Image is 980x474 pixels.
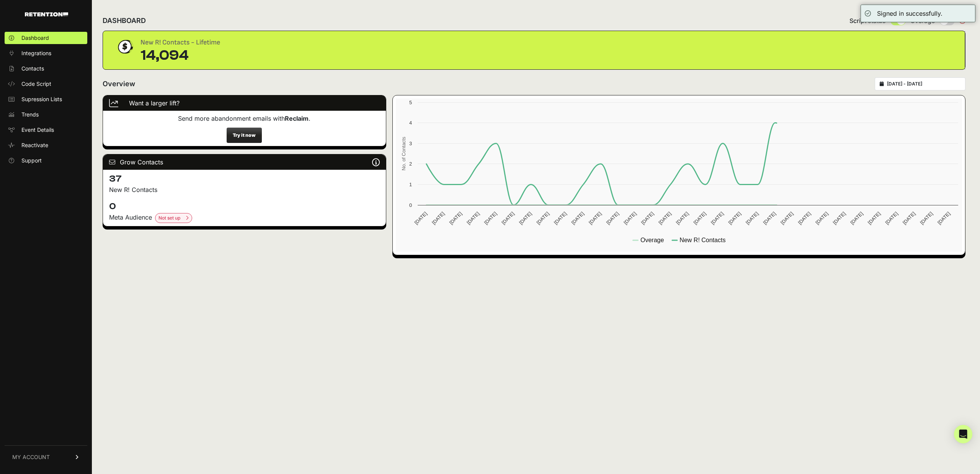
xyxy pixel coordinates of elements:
[877,9,942,18] div: Signed in successfully.
[570,211,585,226] text: [DATE]
[21,49,51,57] span: Integrations
[109,213,380,223] div: Meta Audience
[919,211,934,226] text: [DATE]
[5,32,87,44] a: Dashboard
[867,211,882,226] text: [DATE]
[5,108,87,121] a: Trends
[745,211,759,226] text: [DATE]
[954,425,972,443] div: Open Intercom Messenger
[622,211,637,226] text: [DATE]
[409,141,412,146] text: 3
[483,211,498,226] text: [DATE]
[12,453,50,461] span: MY ACCOUNT
[21,126,54,134] span: Event Details
[936,211,951,226] text: [DATE]
[21,157,42,164] span: Support
[640,211,655,226] text: [DATE]
[710,211,725,226] text: [DATE]
[797,211,812,226] text: [DATE]
[831,211,846,226] text: [DATE]
[140,48,220,63] div: 14,094
[762,211,777,226] text: [DATE]
[21,34,49,42] span: Dashboard
[109,185,380,194] p: New R! Contacts
[679,237,725,243] text: New R! Contacts
[500,211,515,226] text: [DATE]
[103,95,386,111] div: Want a larger lift?
[409,182,412,187] text: 1
[409,120,412,126] text: 4
[5,445,87,469] a: MY ACCOUNT
[849,16,886,25] span: Script status
[5,154,87,167] a: Support
[21,141,48,149] span: Reactivate
[692,211,707,226] text: [DATE]
[640,237,664,243] text: Overage
[902,211,916,226] text: [DATE]
[5,93,87,105] a: Supression Lists
[5,78,87,90] a: Code Script
[109,200,380,213] h4: 0
[448,211,463,226] text: [DATE]
[814,211,829,226] text: [DATE]
[465,211,480,226] text: [DATE]
[401,137,407,171] text: No. of Contacts
[431,211,446,226] text: [DATE]
[675,211,690,226] text: [DATE]
[103,15,146,26] h2: DASHBOARD
[115,37,134,56] img: dollar-coin-05c43ed7efb7bc0c12610022525b4bbbb207c7efeef5aecc26f025e68dcafac9.png
[21,111,39,118] span: Trends
[409,202,412,208] text: 0
[553,211,568,226] text: [DATE]
[233,132,256,138] strong: Try it now
[285,115,309,122] strong: Reclaim
[413,211,428,226] text: [DATE]
[103,154,386,170] div: Grow Contacts
[779,211,794,226] text: [DATE]
[103,79,135,89] h2: Overview
[109,114,380,123] p: Send more abandonment emails with .
[518,211,533,226] text: [DATE]
[884,211,899,226] text: [DATE]
[21,65,44,72] span: Contacts
[25,12,68,16] img: Retention.com
[21,95,62,103] span: Supression Lists
[588,211,603,226] text: [DATE]
[409,161,412,167] text: 2
[5,124,87,136] a: Event Details
[849,211,864,226] text: [DATE]
[21,80,51,88] span: Code Script
[409,100,412,105] text: 5
[5,62,87,75] a: Contacts
[605,211,620,226] text: [DATE]
[727,211,742,226] text: [DATE]
[140,37,220,48] div: New R! Contacts - Lifetime
[535,211,550,226] text: [DATE]
[5,47,87,59] a: Integrations
[657,211,672,226] text: [DATE]
[5,139,87,151] a: Reactivate
[109,173,380,185] h4: 37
